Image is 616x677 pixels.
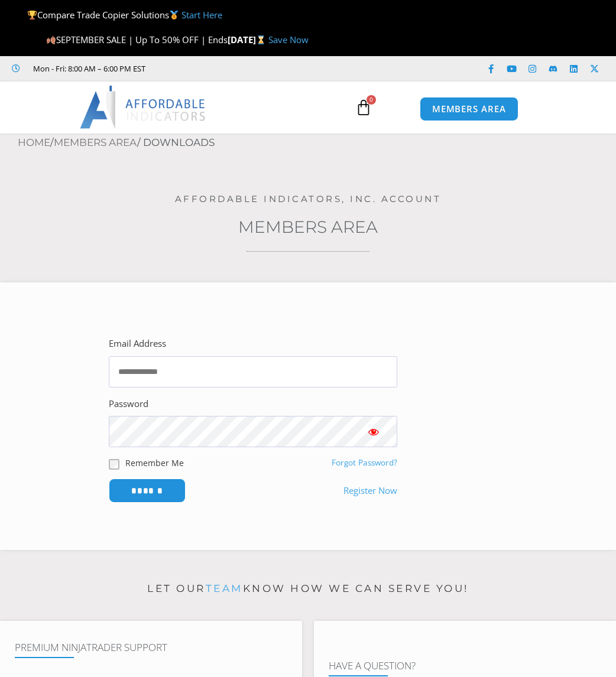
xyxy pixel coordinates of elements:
label: Email Address [109,336,166,352]
img: LogoAI | Affordable Indicators – NinjaTrader [80,86,207,128]
span: 0 [367,95,376,105]
a: 0 [338,90,390,125]
strong: [DATE] [228,34,268,45]
a: Register Now [343,483,397,499]
a: Save Now [268,34,309,45]
span: Compare Trade Copier Solutions [27,9,222,21]
nav: Breadcrumb [18,134,616,152]
a: Start Here [181,9,222,21]
a: Home [18,136,50,148]
a: MEMBERS AREA [420,97,518,121]
a: Affordable Indicators, Inc. Account [175,193,442,204]
a: team [206,582,243,594]
iframe: Customer reviews powered by Trustpilot [151,63,329,74]
label: Remember Me [125,457,184,469]
img: 🥇 [170,11,179,19]
a: Forgot Password? [332,457,397,468]
label: Password [109,396,148,412]
span: MEMBERS AREA [432,105,506,113]
h4: Premium NinjaTrader Support [15,642,287,653]
img: ⌛ [257,35,265,44]
span: Mon - Fri: 8:00 AM – 6:00 PM EST [30,61,145,76]
a: Members Area [54,136,137,148]
h4: Have A Question? [329,660,601,672]
img: 🏆 [28,11,37,19]
span: SEPTEMBER SALE | Up To 50% OFF | Ends [46,34,228,45]
img: 🍂 [47,35,56,44]
a: Members Area [238,217,378,237]
button: Show password [350,416,397,447]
